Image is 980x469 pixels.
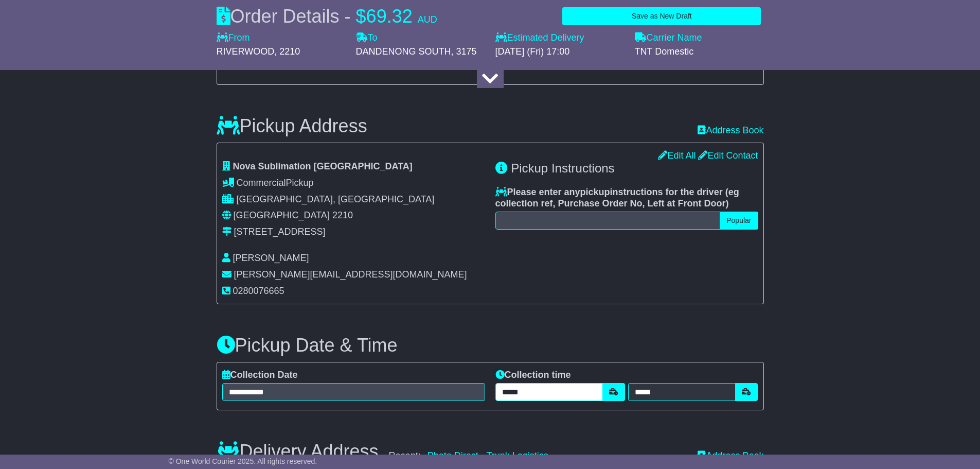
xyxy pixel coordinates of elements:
span: $ [356,6,366,27]
button: Save as New Draft [562,7,761,25]
span: , 2210 [274,46,300,57]
span: eg collection ref, Purchase Order No, Left at Front Door [495,187,739,209]
span: RIVERWOOD [217,46,275,57]
span: Pickup Instructions [511,161,614,175]
label: Please enter any instructions for the driver ( ) [495,187,758,209]
div: Order Details - [217,5,437,27]
label: Estimated Delivery [495,32,625,44]
span: AUD [418,14,437,25]
h3: Delivery Address [217,441,379,462]
div: TNT Domestic [635,46,764,58]
span: DANDENONG SOUTH [356,46,451,57]
label: Collection time [495,370,571,381]
span: © One World Courier 2025. All rights reserved. [169,457,317,465]
span: [GEOGRAPHIC_DATA], [GEOGRAPHIC_DATA] [237,194,435,204]
label: To [356,32,378,44]
span: pickup [580,187,610,197]
label: From [217,32,250,44]
a: Address Book [698,450,763,461]
span: [PERSON_NAME] [233,253,309,263]
div: [DATE] (Fri) 17:00 [495,46,625,58]
h3: Pickup Date & Time [217,335,764,356]
a: Edit All [658,150,696,161]
span: 0280076665 [233,286,284,296]
button: Popular [720,212,758,230]
div: Recent: [389,450,688,462]
h3: Pickup Address [217,116,367,136]
span: , 3175 [451,46,477,57]
a: Edit Contact [698,150,758,161]
label: Collection Date [222,370,298,381]
span: Commercial [237,178,286,188]
span: [PERSON_NAME][EMAIL_ADDRESS][DOMAIN_NAME] [234,269,467,280]
span: Nova Sublimation [GEOGRAPHIC_DATA] [233,161,413,171]
span: 2210 [332,210,353,220]
div: [STREET_ADDRESS] [234,227,326,238]
span: 69.32 [366,6,413,27]
a: Address Book [698,125,763,136]
span: [GEOGRAPHIC_DATA] [234,210,330,220]
a: Photo Direct - Trunk Logistics [427,450,548,461]
div: Pickup [222,178,485,189]
label: Carrier Name [635,32,702,44]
